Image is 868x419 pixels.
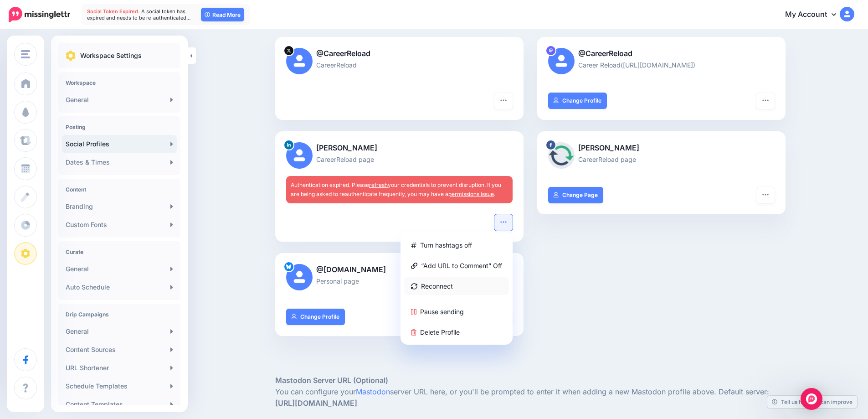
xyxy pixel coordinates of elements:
[62,216,177,234] a: Custom Fonts
[369,181,388,188] a: refresh
[275,398,357,408] strong: [URL][DOMAIN_NAME]
[286,142,513,154] p: [PERSON_NAME]
[62,377,177,395] a: Schedule Templates
[548,187,603,203] a: Change Page
[62,91,177,109] a: General
[201,8,244,21] a: Read More
[66,51,76,61] img: settings.png
[62,395,177,414] a: Content Templates
[286,264,513,276] p: @[DOMAIN_NAME]
[404,323,509,341] a: Delete Profile
[62,322,177,341] a: General
[548,142,575,169] img: 294325650_939078050313248_9003369330653232731_n-bsa128223.jpg
[66,186,173,193] h4: Content
[66,311,173,318] h4: Drip Campaigns
[286,309,345,325] a: Change Profile
[286,48,513,60] p: @CareerReload
[548,48,775,60] p: @CareerReload
[286,48,313,74] img: user_default_image.png
[286,264,313,290] img: user_default_image.png
[286,154,513,165] p: CareerReload page
[548,142,775,154] p: [PERSON_NAME]
[767,396,857,408] a: Tell us how we can improve
[87,8,140,15] span: Social Token Expired.
[548,154,775,165] p: CareerReload page
[548,93,607,109] a: Change Profile
[776,4,854,26] a: My Account
[62,359,177,377] a: URL Shortener
[286,60,513,70] p: CareerReload
[404,277,509,295] a: Reconnect
[356,387,390,396] a: Mastodon
[286,142,313,169] img: user_default_image.png
[404,257,509,274] a: “Add URL to Comment” Off
[801,388,822,410] div: Open Intercom Messenger
[9,7,70,22] img: Missinglettr
[404,303,509,321] a: Pause sending
[291,181,501,197] span: Authentication expired. Please your credentials to prevent disruption. If you are being asked to ...
[80,50,142,61] p: Workspace Settings
[66,248,173,255] h4: Curate
[66,79,173,86] h4: Workspace
[275,375,786,386] h5: Mastodon Server URL (Optional)
[87,8,191,21] span: A social token has expired and needs to be re-authenticated…
[62,135,177,153] a: Social Profiles
[404,236,509,254] a: Turn hashtags off
[275,386,786,410] p: You can configure your server URL here, or you'll be prompted to enter it when adding a new Masto...
[62,197,177,216] a: Branding
[548,60,775,70] p: Career Reload([URL][DOMAIN_NAME])
[548,48,575,74] img: user_default_image.png
[62,260,177,278] a: General
[62,278,177,296] a: Auto Schedule
[286,276,513,286] p: Personal page
[448,191,494,197] a: permissions issue
[62,153,177,171] a: Dates & Times
[66,124,173,130] h4: Posting
[62,341,177,359] a: Content Sources
[21,50,30,58] img: menu.png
